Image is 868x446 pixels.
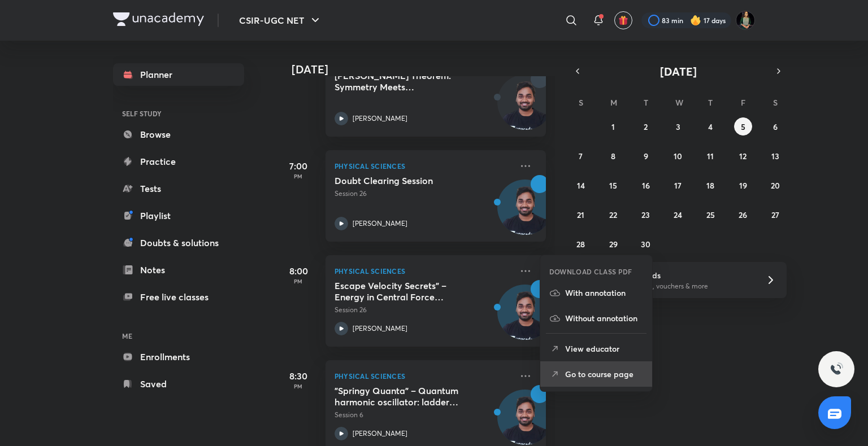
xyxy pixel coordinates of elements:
button: September 19, 2025 [734,176,752,194]
abbr: September 24, 2025 [674,209,682,220]
a: Browse [113,123,244,146]
abbr: September 7, 2025 [579,151,583,161]
button: September 16, 2025 [637,176,655,194]
button: September 22, 2025 [604,205,622,224]
button: September 5, 2025 [734,117,752,135]
abbr: Wednesday [675,97,683,108]
button: September 1, 2025 [604,117,622,135]
p: Physical Sciences [335,159,512,173]
button: September 11, 2025 [701,147,719,165]
a: Enrollments [113,346,244,368]
button: September 27, 2025 [766,205,784,224]
abbr: September 18, 2025 [706,180,714,191]
abbr: September 2, 2025 [644,121,648,132]
img: Vamakshi Sharma [736,11,755,30]
button: September 24, 2025 [669,205,687,224]
button: September 15, 2025 [604,176,622,194]
button: avatar [614,11,632,29]
button: September 17, 2025 [669,176,687,194]
button: September 3, 2025 [669,117,687,135]
abbr: Monday [610,97,617,108]
img: streak [690,15,701,26]
p: [PERSON_NAME] [353,113,407,124]
abbr: September 5, 2025 [741,121,745,132]
abbr: September 25, 2025 [706,209,715,220]
p: Session 26 [335,305,512,315]
p: [PERSON_NAME] [353,323,407,334]
abbr: Thursday [708,97,713,108]
abbr: September 17, 2025 [674,180,682,191]
a: Company Logo [113,12,204,29]
a: Notes [113,259,244,281]
abbr: September 30, 2025 [641,239,650,250]
a: Playlist [113,204,244,227]
abbr: September 9, 2025 [644,151,648,161]
abbr: Friday [741,97,745,108]
abbr: Tuesday [644,97,648,108]
p: Without annotation [565,312,643,324]
abbr: September 3, 2025 [676,121,680,132]
img: ttu [830,362,843,376]
button: CSIR-UGC NET [232,9,329,32]
h5: Noether’s Theorem: Symmetry Meets Conservation [335,70,475,93]
abbr: September 8, 2025 [611,151,615,161]
button: September 14, 2025 [572,176,590,194]
button: September 28, 2025 [572,235,590,253]
button: [DATE] [585,63,771,79]
img: avatar [618,15,628,25]
abbr: September 26, 2025 [739,209,747,220]
p: [PERSON_NAME] [353,218,407,229]
h5: Doubt Clearing Session [335,175,475,186]
button: September 25, 2025 [701,205,719,224]
abbr: September 10, 2025 [674,151,682,161]
abbr: September 20, 2025 [771,180,780,191]
abbr: September 1, 2025 [611,121,615,132]
abbr: September 4, 2025 [708,121,713,132]
abbr: September 16, 2025 [642,180,650,191]
p: Go to course page [565,368,643,380]
abbr: September 15, 2025 [609,180,617,191]
h4: [DATE] [292,63,557,76]
button: September 20, 2025 [766,176,784,194]
button: September 18, 2025 [701,176,719,194]
p: Session 26 [335,189,512,199]
a: Practice [113,150,244,173]
p: Physical Sciences [335,264,512,278]
abbr: September 11, 2025 [707,151,714,161]
abbr: September 27, 2025 [771,209,779,220]
p: [PERSON_NAME] [353,428,407,439]
h5: "Springy Quanta" – Quantum harmonic oscillator: ladder operator approach [335,385,475,408]
span: [DATE] [660,64,697,79]
button: September 6, 2025 [766,117,784,135]
a: Planner [113,63,244,86]
p: Physical Sciences [335,369,512,383]
h5: 8:00 [276,264,321,278]
abbr: September 19, 2025 [739,180,747,191]
abbr: September 23, 2025 [641,209,650,220]
abbr: September 28, 2025 [576,239,585,250]
button: September 29, 2025 [604,235,622,253]
p: View educator [565,343,643,355]
img: Company Logo [113,12,204,26]
abbr: Sunday [579,97,583,108]
button: September 7, 2025 [572,147,590,165]
abbr: September 21, 2025 [577,209,584,220]
abbr: September 22, 2025 [609,209,617,220]
button: September 30, 2025 [637,235,655,253]
p: Session 6 [335,410,512,420]
abbr: September 14, 2025 [577,180,585,191]
h5: Escape Velocity Secrets” – Energy in Central Force Motion [335,280,475,303]
button: September 4, 2025 [701,117,719,135]
a: Tests [113,177,244,200]
p: PM [276,278,321,285]
abbr: September 29, 2025 [609,239,618,250]
p: Win a laptop, vouchers & more [613,281,752,291]
h6: Refer friends [613,269,752,281]
a: Saved [113,373,244,395]
abbr: September 12, 2025 [739,151,747,161]
p: With annotation [565,287,643,299]
p: PM [276,173,321,180]
h6: SELF STUDY [113,104,244,123]
button: September 26, 2025 [734,205,752,224]
button: September 13, 2025 [766,147,784,165]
